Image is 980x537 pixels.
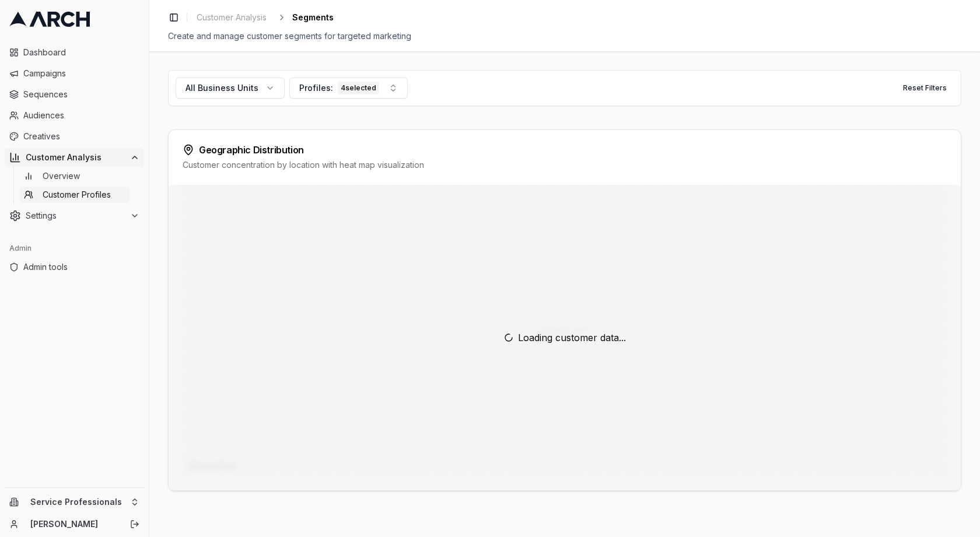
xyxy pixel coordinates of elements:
span: Campaigns [23,68,139,79]
span: All Business Units [185,82,258,94]
span: Overview [43,170,80,182]
span: Service Professionals [30,497,125,507]
a: Audiences [5,106,144,125]
span: Admin tools [23,261,139,273]
span: Creatives [23,131,139,142]
a: Creatives [5,127,144,146]
a: Sequences [5,85,144,104]
nav: breadcrumb [192,9,334,26]
button: All Business Units [176,78,285,99]
div: Profiles: [299,82,379,94]
a: [PERSON_NAME] [30,518,117,530]
button: Log out [127,516,143,532]
a: Customer Profiles [19,187,130,203]
span: Sequences [23,89,139,100]
a: Dashboard [5,43,144,62]
div: 4 selected [338,82,379,94]
span: Audiences [23,110,139,121]
span: Customer Analysis [26,152,125,163]
button: Reset Filters [896,79,954,97]
a: Overview [19,168,130,184]
a: Campaigns [5,64,144,83]
span: Loading customer data... [518,331,626,345]
span: Dashboard [23,47,139,58]
span: Customer Analysis [197,12,267,23]
a: Admin tools [5,258,144,276]
button: Customer Analysis [5,148,144,167]
span: Settings [26,210,125,222]
div: Admin [5,239,144,258]
button: Service Professionals [5,493,144,511]
div: Customer concentration by location with heat map visualization [183,159,947,171]
div: Geographic Distribution [183,144,947,156]
div: Create and manage customer segments for targeted marketing [168,30,961,42]
a: Customer Analysis [192,9,271,26]
span: Customer Profiles [43,189,111,201]
span: Segments [292,12,334,23]
button: Settings [5,206,144,225]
